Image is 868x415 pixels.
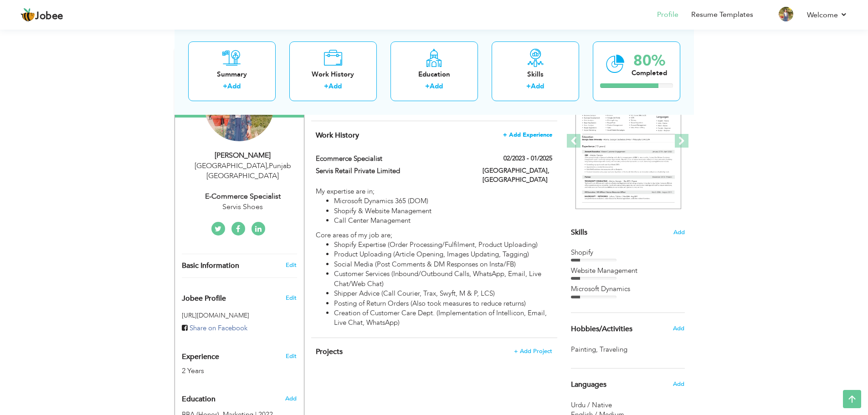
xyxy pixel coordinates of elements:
[600,345,629,354] span: Traveling
[334,299,552,308] li: Posting of Return Orders (Also took measures to reduce returns)
[21,8,35,22] img: jobee.io
[596,345,598,354] span: ,
[673,228,685,237] span: Add
[286,294,297,302] span: Edit
[190,323,247,333] span: Share on Facebook
[334,196,552,206] li: Microsoft Dynamics 365 (DOM)
[430,82,443,91] a: Add
[571,266,685,276] div: Website Management
[632,68,667,77] div: Completed
[316,187,552,328] div: My expertise are in; Core areas of my job are;
[334,308,552,328] li: Creation of Customer Care Dept. (Implementation of Intellicon, Email, Live Chat, WhatsApp)
[499,69,572,79] div: Skills
[182,312,297,319] h5: [URL][DOMAIN_NAME]
[267,161,269,171] span: ,
[316,347,343,357] span: Projects
[691,10,753,20] a: Resume Templates
[564,313,692,345] div: Share some of your professional and personal interests.
[398,69,471,79] div: Education
[195,69,268,79] div: Summary
[425,82,430,91] label: +
[334,216,552,225] li: Call Center Management
[286,352,297,360] a: Edit
[175,285,304,307] div: Enhance your career by creating a custom URL for your Jobee public profile.
[531,82,544,91] a: Add
[182,150,304,161] div: [PERSON_NAME]
[571,381,606,389] span: Languages
[334,250,552,259] li: Product Uploading (Article Opening, Images Updating, Tagging)
[571,248,685,257] div: Shopify
[571,400,612,410] span: Urdu / Native
[334,260,552,269] li: Social Media (Post Comments & DM Responses on Insta/FB)
[334,269,552,289] li: Customer Services (Inbound/Outbound Calls, WhatsApp, Email, Live Chat/Web Chat)
[182,295,226,303] span: Jobee Profile
[632,53,667,68] div: 80%
[316,131,552,140] h4: This helps to show the companies you have worked for.
[807,10,847,20] a: Welcome
[334,289,552,298] li: Shipper Advice (Call Courier, Trax, Swyft, M & P, LCS)
[35,11,63,21] span: Jobee
[571,284,685,294] div: Microsoft Dynamics
[503,154,552,163] label: 02/2023 - 01/2025
[21,8,63,22] a: Jobee
[779,7,793,21] img: Profile Img
[285,395,297,403] span: Add
[182,353,219,361] span: Experience
[571,227,587,237] span: Skills
[324,82,329,91] label: +
[182,161,304,182] div: [GEOGRAPHIC_DATA] Punjab [GEOGRAPHIC_DATA]
[297,69,370,79] div: Work History
[182,191,304,202] div: E-Commerce Specialist
[657,10,678,20] a: Profile
[316,154,469,164] label: Ecommerce Specialist
[334,240,552,250] li: Shopify Expertise (Order Processing/Fulfilment, Product Uploading)
[514,348,552,354] span: + Add Project
[571,325,632,333] span: Hobbies/Activities
[571,345,600,354] span: Painting
[316,347,552,356] h4: This helps to highlight the project, tools and skills you have worked on.
[673,324,684,333] span: Add
[316,166,469,176] label: Servis Retail Private Limited
[483,166,552,184] label: [GEOGRAPHIC_DATA], [GEOGRAPHIC_DATA]
[503,132,552,138] span: + Add Experience
[182,366,276,376] div: 2 Years
[223,82,227,91] label: +
[182,262,239,270] span: Basic Information
[334,206,552,216] li: Shopify & Website Management
[316,130,359,140] span: Work History
[182,395,216,404] span: Education
[329,82,342,91] a: Add
[227,82,241,91] a: Add
[526,82,531,91] label: +
[673,380,684,388] span: Add
[286,261,297,269] a: Edit
[182,202,304,212] div: Servis Shoes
